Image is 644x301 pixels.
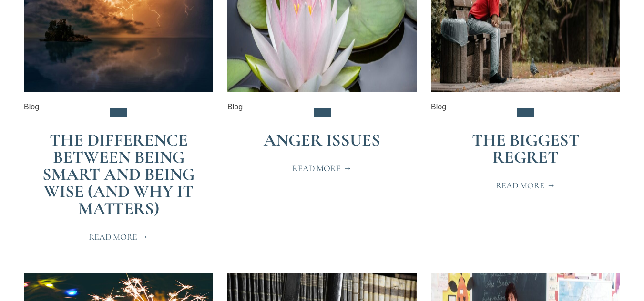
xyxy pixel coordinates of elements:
[281,158,363,178] a: Read More
[496,181,555,190] span: Read More
[484,175,567,195] a: Read More
[42,130,194,219] a: The Difference Between Being Smart and Being Wise (And Why It Matters)
[472,130,580,167] a: The Biggest Regret
[292,164,352,173] span: Read More
[89,233,148,241] span: Read More
[77,227,160,247] a: Read More
[264,130,380,150] a: Anger Issues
